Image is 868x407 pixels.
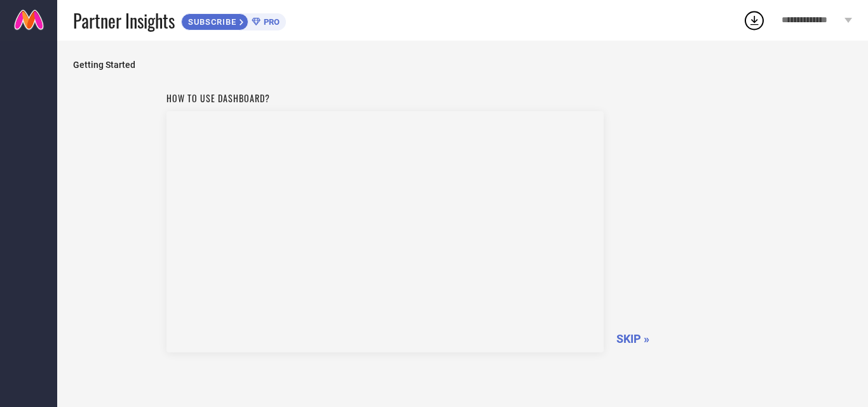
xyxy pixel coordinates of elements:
a: SUBSCRIBEPRO [181,10,286,30]
iframe: Workspace Section [166,111,604,352]
span: PRO [261,17,280,27]
div: Open download list [743,9,766,32]
h1: How to use dashboard? [166,91,604,105]
span: SUBSCRIBE [182,17,240,27]
span: Partner Insights [73,8,175,34]
span: SKIP » [616,332,649,345]
span: Getting Started [73,60,852,70]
